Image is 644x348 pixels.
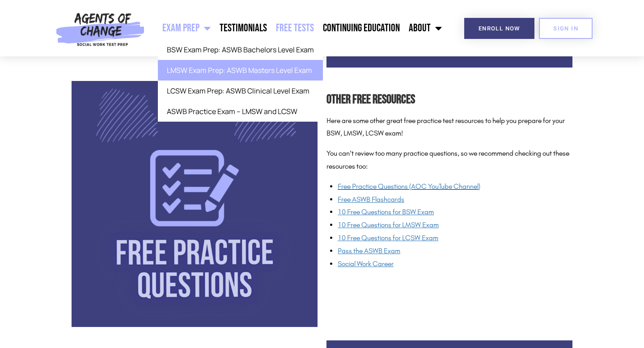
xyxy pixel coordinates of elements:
[539,18,593,39] a: SIGN IN
[158,81,323,101] a: LCSW Exam Prep: ASWB Clinical Level Exam
[158,60,323,81] a: LMSW Exam Prep: ASWB Masters Level Exam
[338,246,402,255] a: Pass the ASWB Exam
[479,25,520,31] span: Enroll Now
[318,17,404,39] a: Continuing Education
[338,233,438,242] a: 10 Free Questions for LCSW Exam
[404,17,446,39] a: About
[338,246,400,255] span: Pass the ASWB Exam
[338,259,394,268] a: Social Work Career
[215,17,271,39] a: Testimonials
[338,182,480,191] a: Free Practice Questions (AOC YouTube Channel)
[553,25,578,31] span: SIGN IN
[326,115,572,140] p: Here are some other great free practice test resources to help you prepare for your BSW, LMSW, LC...
[158,17,215,39] a: Exam Prep
[149,17,447,39] nav: Menu
[338,195,404,204] a: Free ASWB Flashcards
[158,39,323,60] a: BSW Exam Prep: ASWB Bachelors Level Exam
[338,221,439,229] a: 10 Free Questions for LMSW Exam
[271,17,318,39] a: Free Tests
[158,101,323,122] a: ASWB Practice Exam – LMSW and LCSW
[338,208,434,216] a: 10 Free Questions for BSW Exam
[326,90,572,110] h2: Other Free Resources
[464,18,534,39] a: Enroll Now
[158,39,323,122] ul: Exam Prep
[326,147,572,173] p: You can’t review too many practice questions, so we recommend checking out these resources too:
